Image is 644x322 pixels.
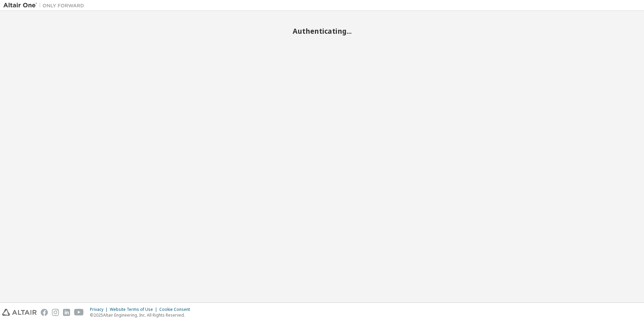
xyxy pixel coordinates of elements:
[159,307,194,312] div: Cookie Consent
[90,312,194,318] p: © 2025 Altair Engineering, Inc. All Rights Reserved.
[63,309,70,316] img: linkedin.svg
[2,309,37,316] img: altair_logo.svg
[110,307,159,312] div: Website Terms of Use
[3,2,88,9] img: Altair One
[3,27,641,35] h2: Authenticating...
[74,309,84,316] img: youtube.svg
[41,309,48,316] img: facebook.svg
[52,309,59,316] img: instagram.svg
[90,307,110,312] div: Privacy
